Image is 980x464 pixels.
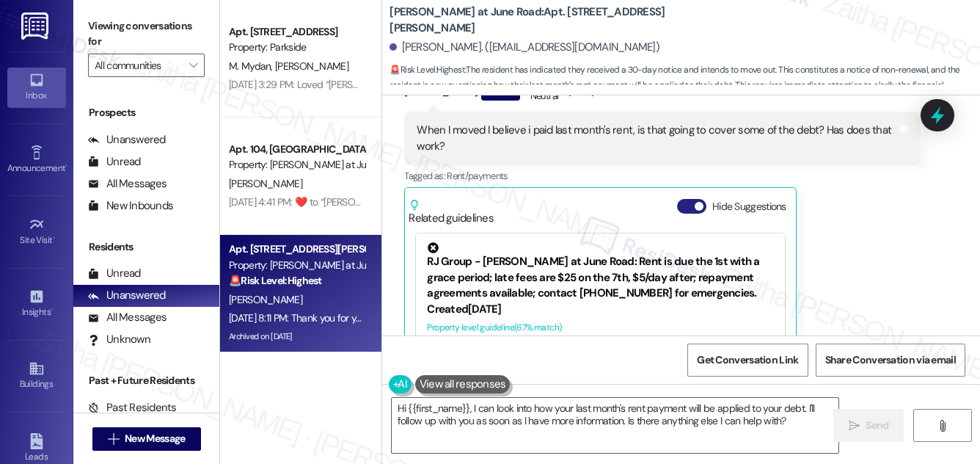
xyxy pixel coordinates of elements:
[88,332,150,347] div: Unknown
[88,310,167,325] div: All Messages
[229,40,365,55] div: Property: Parkside
[73,105,219,120] div: Prospects
[229,195,852,209] div: [DATE] 4:41 PM: ​❤️​ to “ [PERSON_NAME] ([PERSON_NAME] at June Road): You're welcome, [PERSON_NAM...
[7,212,66,252] a: Site Visit •
[392,398,838,453] textarea: Hi {{first_name}}, I can look into how your last month's rent payment will be applied to your deb...
[88,198,173,214] div: New Inbounds
[229,242,365,257] div: Apt. [STREET_ADDRESS][PERSON_NAME]
[88,400,177,416] div: Past Residents
[833,409,904,442] button: Send
[88,176,167,192] div: All Messages
[825,352,956,368] span: Share Conversation via email
[937,420,948,432] i: 
[7,68,66,107] a: Inbox
[390,40,659,55] div: [PERSON_NAME]. ([EMAIL_ADDRESS][DOMAIN_NAME])
[88,154,141,170] div: Unread
[229,142,365,157] div: Apt. 104, [GEOGRAPHIC_DATA][PERSON_NAME] at June Road 2
[189,59,197,71] i: 
[229,274,322,287] strong: 🚨 Risk Level: Highest
[417,123,896,154] div: When I moved I believe i paid last month's rent, is that going to cover some of the debt? Has doe...
[88,132,166,148] div: Unanswered
[275,59,348,73] span: [PERSON_NAME]
[390,64,465,76] strong: 🚨 Risk Level: Highest
[712,199,786,214] label: Hide Suggestions
[390,62,980,109] span: : The resident has indicated they received a 30-day notice and intends to move out. This constitu...
[95,54,181,77] input: All communities
[427,320,773,336] div: Property level guideline ( 67 % match)
[53,233,55,243] span: •
[88,288,166,303] div: Unanswered
[125,431,185,446] span: New Message
[229,157,365,173] div: Property: [PERSON_NAME] at June Road
[88,15,205,54] label: Viewing conversations for
[51,305,53,315] span: •
[21,12,51,40] img: ResiDesk Logo
[447,170,508,182] span: Rent/payments
[404,165,920,186] div: Tagged as:
[427,302,773,317] div: Created [DATE]
[409,199,494,226] div: Related guidelines
[65,161,67,171] span: •
[88,266,141,281] div: Unread
[73,373,219,388] div: Past + Future Residents
[849,420,860,432] i: 
[866,418,888,433] span: Send
[229,177,302,190] span: [PERSON_NAME]
[227,327,366,346] div: Archived on [DATE]
[427,242,773,301] div: RJ Group - [PERSON_NAME] at June Road: Rent is due the 1st with a grace period; late fees are $25...
[390,4,683,36] b: [PERSON_NAME] at June Road: Apt. [STREET_ADDRESS][PERSON_NAME]
[92,427,201,451] button: New Message
[7,284,66,324] a: Insights •
[73,239,219,255] div: Residents
[697,352,798,368] span: Get Conversation Link
[7,356,66,396] a: Buildings
[687,344,808,377] button: Get Conversation Link
[229,293,302,306] span: [PERSON_NAME]
[229,78,954,91] div: [DATE] 3:29 PM: Loved “[PERSON_NAME] (Parkside): Happy to help! I just got a response from the te...
[108,433,119,445] i: 
[229,258,365,273] div: Property: [PERSON_NAME] at June Road
[816,344,965,377] button: Share Conversation via email
[229,59,275,73] span: M. Mydan
[229,24,365,40] div: Apt. [STREET_ADDRESS]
